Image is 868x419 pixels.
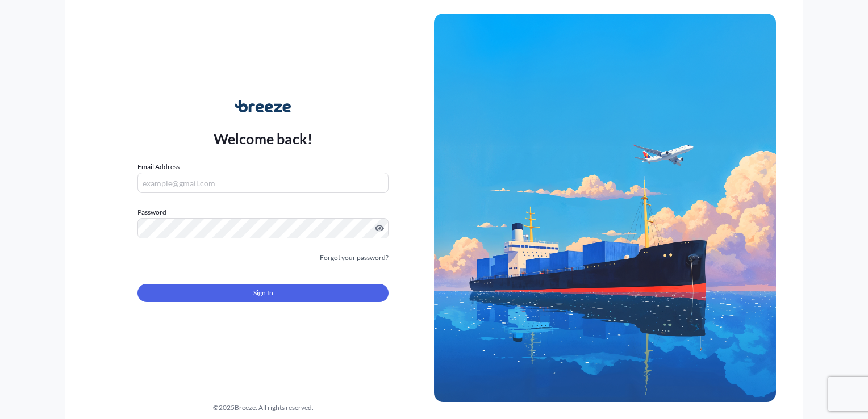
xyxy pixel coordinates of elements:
label: Password [137,207,389,218]
input: example@gmail.com [137,173,389,193]
button: Sign In [137,284,389,302]
div: © 2025 Breeze. All rights reserved. [92,402,434,413]
p: Welcome back! [214,129,313,148]
a: Forgot your password? [320,252,389,263]
label: Email Address [137,161,180,173]
span: Sign In [253,287,273,299]
img: Ship illustration [434,14,776,402]
button: Show password [375,224,384,233]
